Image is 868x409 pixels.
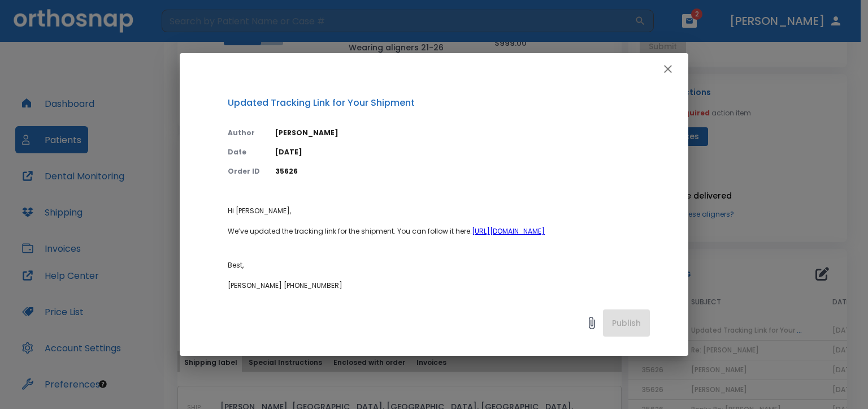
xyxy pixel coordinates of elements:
[275,166,650,176] p: 35626
[275,128,650,138] p: [PERSON_NAME]
[228,147,262,157] p: Date
[228,260,650,291] p: Best, [PERSON_NAME] [PHONE_NUMBER]
[275,147,650,157] p: [DATE]
[228,128,262,138] p: Author
[228,166,262,176] p: Order ID
[472,226,545,236] a: [URL][DOMAIN_NAME]
[228,206,650,236] p: Hi [PERSON_NAME], We’ve updated the tracking link for the shipment. You can follow it here:
[228,96,650,110] p: Updated Tracking Link for Your Shipment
